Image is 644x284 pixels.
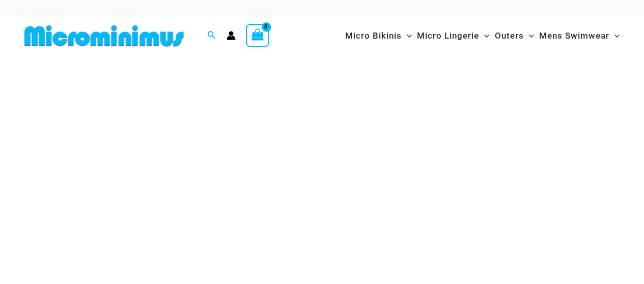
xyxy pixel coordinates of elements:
[20,24,188,47] img: MM SHOP LOGO FLAT
[537,20,622,51] a: Mens SwimwearMenu ToggleMenu Toggle
[609,23,620,49] span: Menu Toggle
[345,23,402,49] span: Micro Bikinis
[414,20,492,51] a: Micro LingerieMenu ToggleMenu Toggle
[246,24,269,47] a: View Shopping Cart, empty
[539,23,609,49] span: Mens Swimwear
[402,23,412,49] span: Menu Toggle
[479,23,489,49] span: Menu Toggle
[524,23,534,49] span: Menu Toggle
[492,20,537,51] a: OutersMenu ToggleMenu Toggle
[343,20,414,51] a: Micro BikinisMenu ToggleMenu Toggle
[417,23,479,49] span: Micro Lingerie
[227,31,236,40] a: Account icon link
[495,23,524,49] span: Outers
[341,19,624,53] nav: Site Navigation
[207,29,216,42] a: Search icon link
